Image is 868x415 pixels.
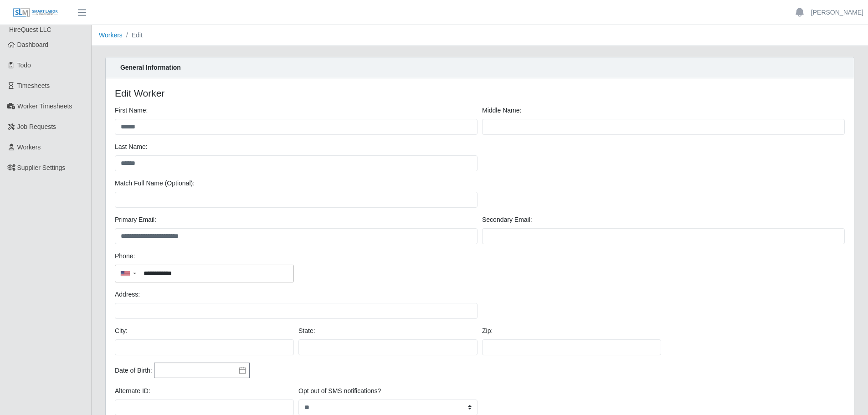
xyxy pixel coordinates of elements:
[120,64,181,71] strong: General Information
[17,123,56,130] span: Job Requests
[115,142,148,152] label: Last Name:
[115,215,156,225] label: Primary Email:
[115,386,150,396] label: Alternate ID:
[115,106,148,115] label: First Name:
[298,386,381,396] label: Opt out of SMS notifications?
[115,179,195,188] label: Match Full Name (Optional):
[482,106,521,115] label: Middle Name:
[17,61,31,69] span: Todo
[17,41,49,48] span: Dashboard
[17,82,50,89] span: Timesheets
[99,31,123,39] a: Workers
[115,366,152,375] label: Date of Birth:
[13,8,58,18] img: SLM Logo
[9,26,51,33] span: HireQuest LLC
[115,265,140,282] div: Country Code Selector
[115,290,140,299] label: Address:
[115,326,128,336] label: City:
[17,143,41,151] span: Workers
[17,102,72,110] span: Worker Timesheets
[482,326,493,336] label: Zip:
[123,31,143,40] li: Edit
[298,326,315,336] label: State:
[17,164,66,171] span: Supplier Settings
[811,8,863,17] a: [PERSON_NAME]
[115,87,411,99] h4: Edit Worker
[115,251,135,261] label: Phone:
[482,215,532,225] label: Secondary Email:
[132,272,137,275] span: ▼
